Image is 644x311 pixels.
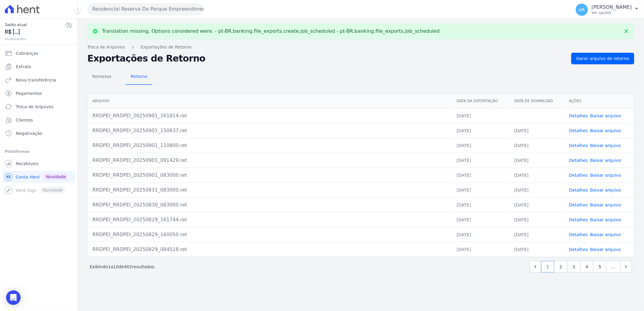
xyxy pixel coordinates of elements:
[16,104,53,110] span: Troca de Arquivos
[92,112,447,119] div: RRDPEI_RRDPEI_20250901_161814.ret
[509,197,564,212] td: [DATE]
[87,44,634,50] nav: Breadcrumb
[606,261,621,273] span: …
[554,261,567,273] a: 2
[590,217,621,222] a: Baixar arquivo
[509,242,564,257] td: [DATE]
[590,247,621,252] a: Baixar arquivo
[92,231,447,238] div: RRDPEI_RRDPEI_20250829_160050.ret
[452,182,509,197] td: [DATE]
[92,127,447,134] div: RRDPEI_RRDPEI_20250901_150637.ret
[530,261,541,273] a: Previous
[2,74,75,86] a: Nova transferência
[2,127,75,139] a: Negativação
[92,246,447,253] div: RRDPEI_RRDPEI_20250829_084518.ret
[569,217,588,222] a: Detalhes
[124,264,132,269] span: 402
[16,77,56,83] span: Nova transferência
[92,186,447,194] div: RRDPEI_RRDPEI_20250831_083000.ret
[509,168,564,182] td: [DATE]
[89,70,115,82] span: Remessa
[92,157,447,164] div: RRDPEI_RRDPEI_20250901_091429.ret
[590,113,621,118] a: Baixar arquivo
[579,8,585,12] span: AR
[569,113,588,118] a: Detalhes
[87,3,204,15] button: Residencial Reserva Do Parque Empreendimento Imobiliario LTDA
[567,261,580,273] a: 3
[590,143,621,148] a: Baixar arquivo
[590,173,621,178] a: Baixar arquivo
[590,232,621,237] a: Baixar arquivo
[16,130,42,136] span: Negativação
[452,227,509,242] td: [DATE]
[580,261,593,273] a: 4
[571,53,634,64] a: Gerar arquivo de retorno
[16,50,38,56] span: Cobranças
[452,153,509,168] td: [DATE]
[87,69,116,85] a: Remessa
[541,261,554,273] a: 1
[569,158,588,163] a: Detalhes
[569,247,588,252] a: Detalhes
[452,212,509,227] td: [DATE]
[509,227,564,242] td: [DATE]
[571,1,644,18] button: AR [PERSON_NAME] Ver opções
[509,138,564,153] td: [DATE]
[108,264,111,269] span: 1
[113,264,119,269] span: 10
[16,90,42,96] span: Pagamentos
[2,171,75,183] a: Conta Hent Novidade
[452,197,509,212] td: [DATE]
[127,70,151,82] span: Retorno
[92,142,447,149] div: RRDPEI_RRDPEI_20250901_110800.ret
[5,28,65,36] span: R$ [...]
[590,188,621,192] a: Baixar arquivo
[87,54,566,63] h2: Exportações de Retorno
[43,173,68,180] span: Novidade
[102,28,440,34] p: Translation missing. Options considered were: - pt-BR.banking.file_exports.create.job_scheduled -...
[569,128,588,133] a: Detalhes
[569,202,588,207] a: Detalhes
[16,161,39,167] span: Recebíveis
[590,128,621,133] a: Baixar arquivo
[452,94,509,109] th: Data da Exportação
[452,138,509,153] td: [DATE]
[452,242,509,257] td: [DATE]
[2,87,75,99] a: Pagamentos
[576,55,629,62] span: Gerar arquivo de retorno
[6,290,21,305] div: Open Intercom Messenger
[509,212,564,227] td: [DATE]
[452,123,509,138] td: [DATE]
[569,173,588,178] a: Detalhes
[509,182,564,197] td: [DATE]
[88,94,452,109] th: Arquivo
[620,261,632,273] a: Next
[590,202,621,207] a: Baixar arquivo
[2,158,75,170] a: Recebíveis
[590,158,621,163] a: Baixar arquivo
[592,10,632,15] p: Ver opções
[92,172,447,179] div: RRDPEI_RRDPEI_20250901_083000.ret
[592,4,632,10] p: [PERSON_NAME]
[90,264,156,270] p: Exibindo a de resultados.
[2,101,75,113] a: Troca de Arquivos
[141,44,192,50] a: Exportações de Retorno
[509,153,564,168] td: [DATE]
[87,44,125,50] a: Troca de Arquivos
[509,123,564,138] td: [DATE]
[2,61,75,73] a: Extrato
[16,174,40,180] span: Conta Hent
[16,64,31,70] span: Extrato
[5,36,65,42] span: atualizando...
[5,148,72,155] div: Plataformas
[452,168,509,182] td: [DATE]
[92,201,447,209] div: RRDPEI_RRDPEI_20250830_083000.ret
[569,143,588,148] a: Detalhes
[564,94,634,109] th: Ações
[5,22,65,28] span: Saldo atual
[126,69,152,85] a: Retorno
[593,261,606,273] a: 5
[16,117,33,123] span: Clientes
[569,188,588,192] a: Detalhes
[509,94,564,109] th: Data de Download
